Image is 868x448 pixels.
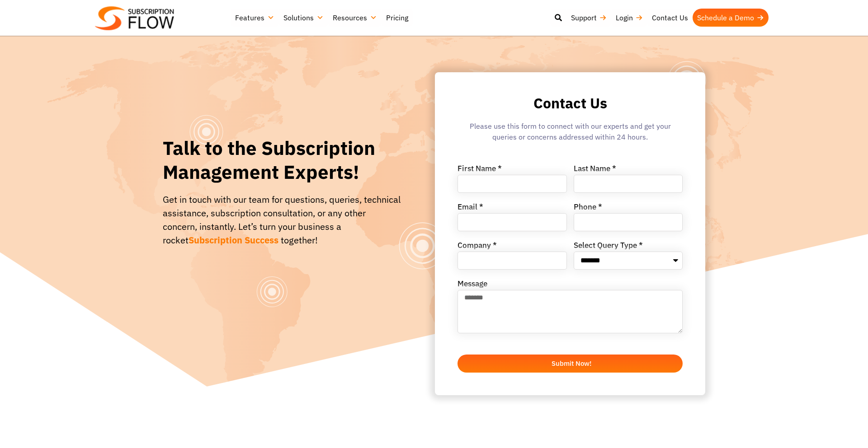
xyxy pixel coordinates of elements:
a: Schedule a Demo [693,9,769,27]
span: Subscription Success [189,234,278,246]
label: Select Query Type * [574,242,643,252]
label: First Name * [458,165,502,175]
a: Resources [328,9,382,27]
div: Get in touch with our team for questions, queries, technical assistance, subscription consultatio... [163,193,401,247]
div: Please use this form to connect with our experts and get your queries or concerns addressed withi... [458,121,683,147]
label: Company * [458,242,497,252]
img: Subscriptionflow [95,6,174,30]
button: Submit Now! [458,355,683,373]
a: Pricing [382,9,413,27]
a: Support [566,9,611,27]
label: Message [458,280,487,290]
label: Last Name * [574,165,616,175]
a: Contact Us [647,9,693,27]
a: Solutions [279,9,328,27]
a: Features [231,9,279,27]
span: Submit Now! [552,360,591,367]
h2: Contact Us [458,95,683,112]
label: Email * [458,203,483,213]
h1: Talk to the Subscription Management Experts! [163,136,401,184]
a: Login [611,9,647,27]
label: Phone * [574,203,602,213]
